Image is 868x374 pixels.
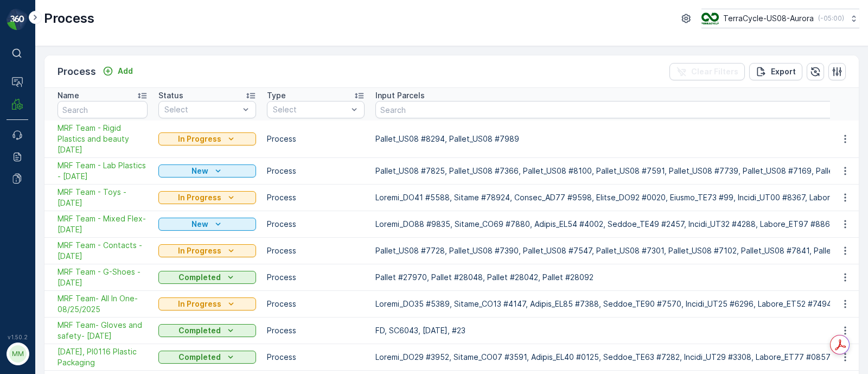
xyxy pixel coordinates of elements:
a: MRF Team- Gloves and safety- 08/22/25 [58,320,148,341]
a: MRF Team - Rigid Plastics and beauty 09/16/25 [58,123,148,155]
p: Completed [178,352,221,363]
span: v 1.50.2 [7,334,28,340]
button: Completed [158,324,256,337]
span: MRF Team - Mixed Flex- [DATE] [58,213,148,235]
p: Process [44,10,94,27]
input: Search [58,101,148,118]
button: Add [98,65,137,78]
button: Completed [158,271,256,284]
a: MRF Team - G-Shoes - 08/25/2025 [58,267,148,288]
button: Clear Filters [669,63,745,80]
p: Process [267,192,365,203]
p: Type [267,90,286,101]
p: Process [267,166,365,176]
p: Process [267,352,365,363]
p: In Progress [178,192,221,203]
span: [DATE], PI0116 Plastic Packaging [58,346,148,368]
p: In Progress [178,134,221,144]
p: Process [267,325,365,336]
p: New [192,219,208,230]
div: MM [9,345,27,363]
p: Add [118,66,133,77]
span: MRF Team - Toys - [DATE] [58,187,148,208]
button: In Progress [158,297,256,310]
span: MRF Team - G-Shoes - [DATE] [58,267,148,288]
p: Process [267,245,365,256]
span: MRF Team - Rigid Plastics and beauty [DATE] [58,123,148,155]
p: In Progress [178,245,221,256]
button: In Progress [158,132,256,145]
p: New [192,166,208,176]
p: Completed [178,272,221,283]
p: Export [771,66,796,77]
img: logo [7,9,28,30]
button: Export [749,63,802,80]
p: Name [58,90,79,101]
button: In Progress [158,191,256,204]
a: 08/20/25, PI0116 Plastic Packaging [58,346,148,368]
button: In Progress [158,244,256,257]
button: New [158,218,256,231]
p: Completed [178,325,221,336]
button: MM [7,343,28,365]
button: Completed [158,351,256,364]
a: MRF Team - Lab Plastics - 09/15/2025 [58,160,148,182]
span: MRF Team- Gloves and safety- [DATE] [58,320,148,341]
p: Status [158,90,183,101]
p: Select [164,104,239,115]
span: MRF Team - Contacts - [DATE] [58,240,148,262]
a: MRF Team- All In One-08/25/2025 [58,293,148,315]
a: MRF Team - Mixed Flex- 09/04/2025 [58,213,148,235]
p: Select [273,104,348,115]
a: MRF Team - Contacts - 08/26/2025 [58,240,148,262]
p: Process [267,299,365,309]
button: New [158,164,256,178]
button: TerraCycle-US08-Aurora(-05:00) [701,9,859,28]
p: Process [267,219,365,230]
img: image_ci7OI47.png [701,12,719,24]
p: Process [267,134,365,144]
p: ( -05:00 ) [818,14,844,23]
a: MRF Team - Toys - 09/08/2025 [58,187,148,208]
p: Process [58,64,96,79]
p: TerraCycle-US08-Aurora [723,13,814,24]
p: Process [267,272,365,283]
p: Clear Filters [691,66,738,77]
p: In Progress [178,299,221,309]
p: Input Parcels [375,90,425,101]
span: MRF Team - Lab Plastics - [DATE] [58,160,148,182]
